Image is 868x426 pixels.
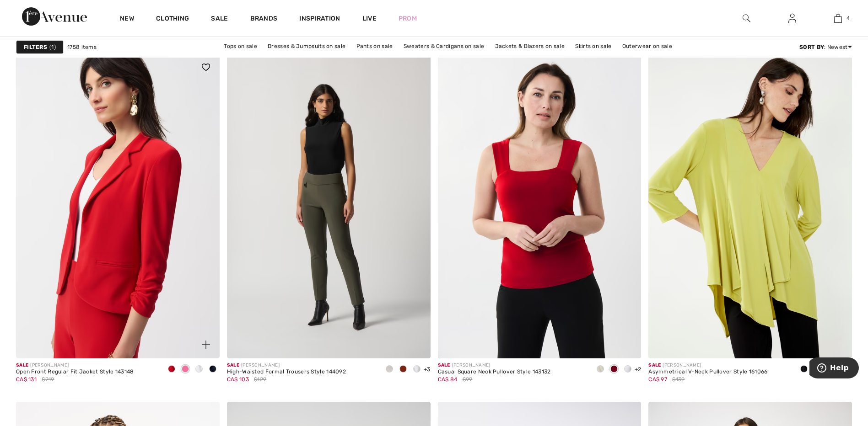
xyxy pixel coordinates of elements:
[202,341,210,349] img: plus_v2.svg
[424,366,431,373] span: +3
[16,369,134,375] div: Open Front Regular Fit Jacket Style 143148
[593,362,607,377] div: Moonstone
[16,376,37,383] span: CA$ 131
[846,14,850,22] span: 4
[396,362,410,377] div: Cinnamon
[648,53,852,358] img: Asymmetrical V-Neck Pullover Style 161066. Wasabi
[227,362,346,369] div: [PERSON_NAME]
[383,362,396,377] div: Moonstone
[607,362,621,377] div: Radiant red
[227,362,239,368] span: Sale
[165,362,178,377] div: Radiant red
[618,40,677,52] a: Outerwear on sale
[352,40,398,52] a: Pants on sale
[438,376,458,383] span: CA$ 84
[463,375,473,383] span: $99
[67,43,97,51] span: 1758 items
[621,362,635,377] div: White
[156,15,189,24] a: Clothing
[648,369,767,375] div: Asymmetrical V-Neck Pullover Style 161066
[672,375,685,383] span: $139
[438,369,551,375] div: Casual Square Neck Pullover Style 143132
[635,366,642,373] span: +2
[399,40,489,52] a: Sweaters & Cardigans on sale
[362,14,377,23] a: Live
[42,375,54,383] span: $219
[227,369,346,375] div: High-Waisted Formal Trousers Style 144092
[438,362,450,368] span: Sale
[797,362,811,377] div: Black
[648,376,667,383] span: CA$ 97
[206,362,220,377] div: Midnight Blue 40
[438,53,642,358] img: Casual Square Neck Pullover Style 143132. Radiant red
[648,362,661,368] span: Sale
[834,13,842,24] img: My Bag
[743,13,750,24] img: search the website
[219,40,262,52] a: Tops on sale
[192,362,206,377] div: Vanilla 30
[178,362,192,377] div: Bubble gum
[399,14,417,23] a: Prom
[16,53,220,358] a: Open Front Regular Fit Jacket Style 143148. Radiant red
[49,43,56,51] span: 1
[781,13,803,24] a: Sign In
[120,15,134,24] a: New
[815,13,860,24] a: 4
[250,15,278,24] a: Brands
[788,13,796,24] img: My Info
[227,53,431,358] img: High-Waisted Formal Trousers Style 144092. Avocado 183
[438,362,551,369] div: [PERSON_NAME]
[16,362,134,369] div: [PERSON_NAME]
[211,15,228,24] a: Sale
[202,64,210,71] img: heart_black_full.svg
[22,7,87,26] img: 1ère Avenue
[491,40,570,52] a: Jackets & Blazers on sale
[799,44,824,50] strong: Sort By
[648,362,767,369] div: [PERSON_NAME]
[24,43,47,51] strong: Filters
[254,375,266,383] span: $129
[227,376,249,383] span: CA$ 103
[809,357,859,380] iframe: Opens a widget where you can find more information
[16,362,28,368] span: Sale
[263,40,350,52] a: Dresses & Jumpsuits on sale
[410,362,424,377] div: Vanilla 30
[799,43,852,51] div: : Newest
[299,15,340,24] span: Inspiration
[571,40,616,52] a: Skirts on sale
